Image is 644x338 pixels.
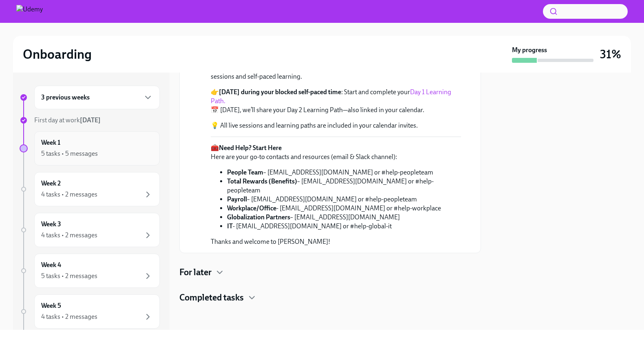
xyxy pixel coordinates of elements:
[227,177,461,195] li: – [EMAIL_ADDRESS][DOMAIN_NAME] or #help-peopleteam
[20,213,160,247] a: Week 34 tasks • 2 messages
[179,266,212,278] h4: For later
[179,292,481,304] div: Completed tasks
[227,177,297,185] strong: Total Rewards (Benefits)
[20,254,160,288] a: Week 45 tasks • 2 messages
[227,168,263,176] strong: People Team
[219,88,341,96] strong: [DATE] during your blocked self-paced time
[23,46,92,62] h2: Onboarding
[41,149,98,158] div: 5 tasks • 5 messages
[41,261,61,270] h6: Week 4
[227,204,276,212] strong: Workplace/Office
[20,131,160,166] a: Week 15 tasks • 5 messages
[211,144,461,161] p: 🧰 Here are your go-to contacts and resources (email & Slack channel):
[20,294,160,329] a: Week 54 tasks • 2 messages
[227,168,461,177] li: – [EMAIL_ADDRESS][DOMAIN_NAME] or #help-peopleteam
[512,46,547,55] strong: My progress
[41,190,97,199] div: 4 tasks • 2 messages
[16,5,43,18] img: Udemy
[41,231,97,240] div: 4 tasks • 2 messages
[219,144,282,152] strong: Need Help? Start Here
[20,172,160,206] a: Week 24 tasks • 2 messages
[41,272,97,281] div: 5 tasks • 2 messages
[211,237,461,246] p: Thanks and welcome to [PERSON_NAME]!
[20,116,160,125] a: First day at work[DATE]
[227,213,290,221] strong: Globalization Partners
[41,138,60,147] h6: Week 1
[41,312,97,321] div: 4 tasks • 2 messages
[80,116,101,124] strong: [DATE]
[34,116,101,124] span: First day at work
[211,121,461,130] p: 💡 All live sessions and learning paths are included in your calendar invites.
[179,292,244,304] h4: Completed tasks
[227,195,247,203] strong: Payroll
[227,213,461,222] li: – [EMAIL_ADDRESS][DOMAIN_NAME]
[227,222,233,230] strong: IT
[41,220,61,229] h6: Week 3
[600,47,621,62] h3: 31%
[41,93,90,102] h6: 3 previous weeks
[227,195,461,204] li: – [EMAIL_ADDRESS][DOMAIN_NAME] or #help-peopleteam
[34,86,160,109] div: 3 previous weeks
[179,266,481,278] div: For later
[227,222,461,231] li: - [EMAIL_ADDRESS][DOMAIN_NAME] or #help-global-it
[211,88,461,115] p: 👉 : Start and complete your 📅 [DATE], we’ll share your Day 2 Learning Path—also linked in your ca...
[41,179,61,188] h6: Week 2
[227,204,461,213] li: - [EMAIL_ADDRESS][DOMAIN_NAME] or #help-workplace
[41,301,61,310] h6: Week 5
